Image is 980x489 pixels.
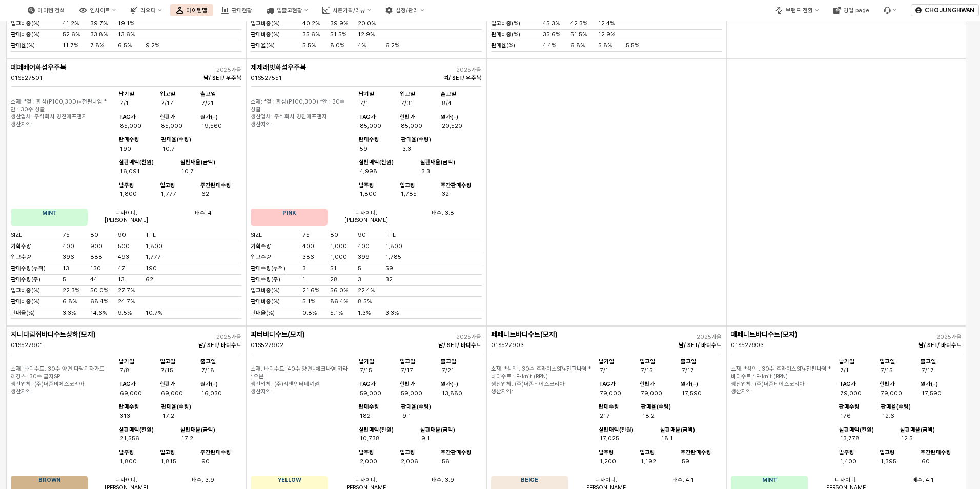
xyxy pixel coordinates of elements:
button: 설정/관리 [379,4,430,16]
div: 영업 page [844,7,869,14]
div: 시즌기획/리뷰 [333,7,365,14]
button: 판매현황 [215,4,258,16]
button: 리오더 [124,4,168,16]
div: 판매현황 [232,7,252,14]
div: 브랜드 전환 [786,7,813,14]
div: 설정/관리 [396,7,418,14]
button: 시즌기획/리뷰 [316,4,377,16]
div: 아이템 검색 [38,7,65,14]
div: 아이템맵 [187,7,207,14]
div: 입출고현황 [277,7,302,14]
button: CHOJUNGHWAN [911,4,979,16]
button: 영업 page [827,4,875,16]
p: CHOJUNGHWAN [925,6,974,14]
div: 리오더 [140,7,156,14]
button: 인사이트 [73,4,122,16]
button: 아이템 검색 [22,4,71,16]
div: 버그 제보 및 기능 개선 요청 [877,4,903,16]
button: 입출고현황 [260,4,314,16]
button: 브랜드 전환 [769,4,825,16]
div: 인사이트 [90,7,110,14]
button: 아이템맵 [170,4,213,16]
